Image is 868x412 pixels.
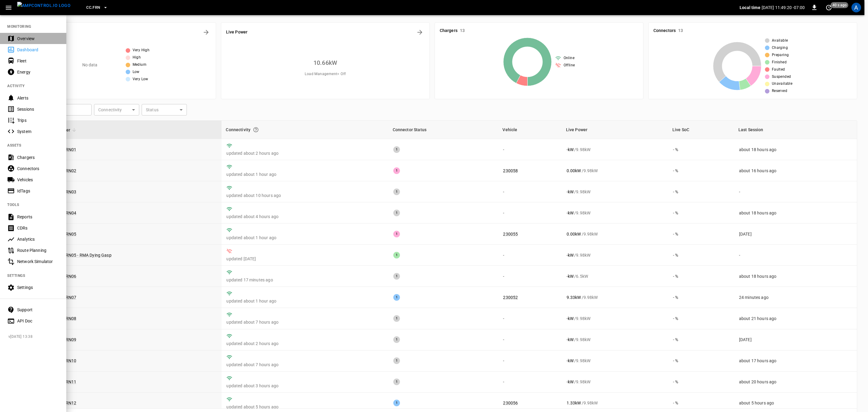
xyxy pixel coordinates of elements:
div: Network Simulator [17,258,59,265]
div: Settings [17,284,59,290]
div: Trips [17,117,59,123]
div: Overview [17,36,59,42]
span: CC.FRN [86,4,100,11]
span: 40 s ago [831,2,848,8]
div: Vehicles [17,177,59,183]
div: Analytics [17,236,59,242]
div: Support [17,307,59,313]
div: Reports [17,214,59,220]
div: API Doc [17,318,59,324]
div: profile-icon [851,3,861,12]
div: Dashboard [17,47,59,53]
div: Fleet [17,58,59,64]
div: Sessions [17,106,59,112]
div: Energy [17,69,59,75]
div: Route Planning [17,247,59,253]
div: Connectors [17,166,59,172]
button: set refresh interval [824,3,834,12]
p: [DATE] 11:49:20 -07:00 [762,5,805,11]
div: Alerts [17,95,59,101]
div: System [17,128,59,135]
div: Chargers [17,154,59,160]
div: IdTags [17,188,59,194]
div: CDRs [17,225,59,231]
img: ampcontrol.io logo [17,2,71,9]
span: v [DATE] 13:38 [8,334,61,340]
p: Local time [740,5,760,11]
